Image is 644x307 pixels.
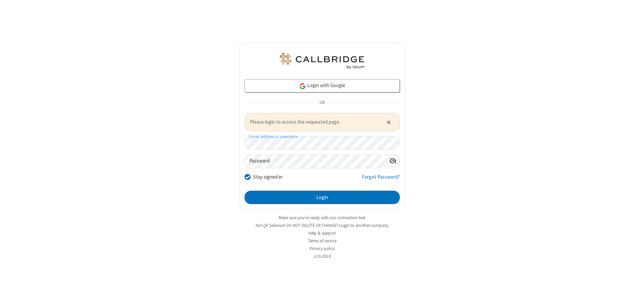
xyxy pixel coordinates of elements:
[362,173,400,186] a: Forgot Password?
[308,238,336,244] a: Terms of service
[239,253,405,259] li: v2.6.350.6
[245,191,400,204] button: Login
[383,117,394,127] button: Close alert
[317,98,327,108] span: OR
[250,118,378,126] span: Please login to access the requested page.
[278,53,366,69] img: QA Selenium DO NOT DELETE OR CHANGE
[245,155,386,168] input: Password
[245,136,400,149] input: Email address or username
[245,79,400,93] a: Login with Google
[253,173,282,181] label: Stay signed in
[386,155,399,167] div: Show password
[299,82,306,90] img: google-icon.png
[239,222,405,229] li: Not QA Selenium DO NOT DELETE OR CHANGE?
[310,246,335,251] a: Privacy policy
[279,215,365,221] a: Make sure you're ready with our connection test
[339,222,388,229] button: Login to another company
[309,230,336,236] a: Help & support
